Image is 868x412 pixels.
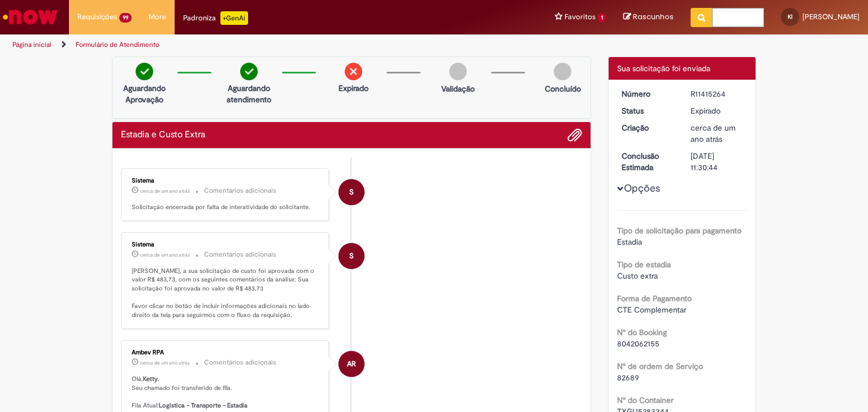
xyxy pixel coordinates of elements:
span: Favoritos [565,11,596,23]
b: Logistica – Transporte – Estadia [159,401,248,410]
p: Expirado [338,83,368,94]
p: +GenAi [220,11,248,25]
span: Rascunhos [633,11,674,22]
span: Estadia [617,237,642,247]
b: Tipo de solicitação para pagamento [617,225,741,236]
span: More [149,11,166,23]
p: Concluído [545,83,581,94]
a: Rascunhos [623,12,674,23]
div: 23/04/2024 16:30:39 [691,122,743,145]
div: Sistema [132,241,320,248]
img: remove.png [345,63,362,80]
div: Padroniza [183,11,248,25]
span: [PERSON_NAME] [802,12,860,21]
time: 26/07/2024 10:53:22 [140,251,190,258]
b: Forma de Pagamento [617,293,692,303]
p: Validação [441,83,475,94]
b: N° do Booking [617,327,667,337]
button: Adicionar anexos [567,128,582,142]
div: Sistema [132,177,320,184]
span: Requisições [77,11,117,23]
div: Ambev RPA [338,351,364,377]
img: check-circle-green.png [240,63,258,80]
img: check-circle-green.png [136,63,153,80]
span: Custo extra [617,271,658,281]
p: Aguardando atendimento [222,83,276,105]
span: 99 [119,13,132,23]
div: [DATE] 11:30:44 [691,150,743,173]
span: AR [347,350,356,378]
span: S [349,242,354,270]
time: 20/08/2024 14:53:26 [140,188,190,194]
p: Solicitação encerrada por falta de interatividade do solicitante. [132,203,320,212]
span: 82689 [617,372,639,383]
span: 8042062155 [617,339,659,349]
b: N° de ordem de Serviço [617,361,703,371]
time: 23/04/2024 16:30:39 [691,123,736,144]
h2: Estadia e Custo Extra Histórico de tíquete [121,130,205,140]
div: Expirado [691,105,743,116]
img: ServiceNow [1,6,59,28]
span: 1 [598,13,606,23]
img: img-circle-grey.png [449,63,467,80]
b: Ketty [143,375,158,383]
div: R11415264 [691,88,743,99]
span: cerca de um ano atrás [140,188,190,194]
time: 24/04/2024 19:25:30 [140,359,190,366]
img: img-circle-grey.png [554,63,571,80]
span: S [349,179,354,206]
a: Formulário de Atendimento [76,40,159,49]
span: cerca de um ano atrás [140,251,190,258]
span: cerca de um ano atrás [691,123,736,144]
a: Página inicial [12,40,51,49]
div: System [338,179,364,205]
small: Comentários adicionais [204,186,276,196]
b: Tipo de estadia [617,259,671,270]
span: CTE Complementar [617,305,687,315]
dt: Criação [613,122,683,133]
p: [PERSON_NAME], a sua solicitação de custo foi aprovada com o valor R$ 483,73, com os seguintes co... [132,267,320,320]
div: Ambev RPA [132,349,320,356]
div: System [338,243,364,269]
dt: Número [613,88,683,99]
small: Comentários adicionais [204,358,276,367]
button: Pesquisar [691,8,713,27]
span: KI [788,13,792,20]
small: Comentários adicionais [204,250,276,259]
span: cerca de um ano atrás [140,359,190,366]
dt: Status [613,105,683,116]
dt: Conclusão Estimada [613,150,683,173]
ul: Trilhas de página [8,34,570,55]
b: N° do Container [617,395,674,405]
span: Sua solicitação foi enviada [617,63,710,73]
p: Aguardando Aprovação [117,83,172,105]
